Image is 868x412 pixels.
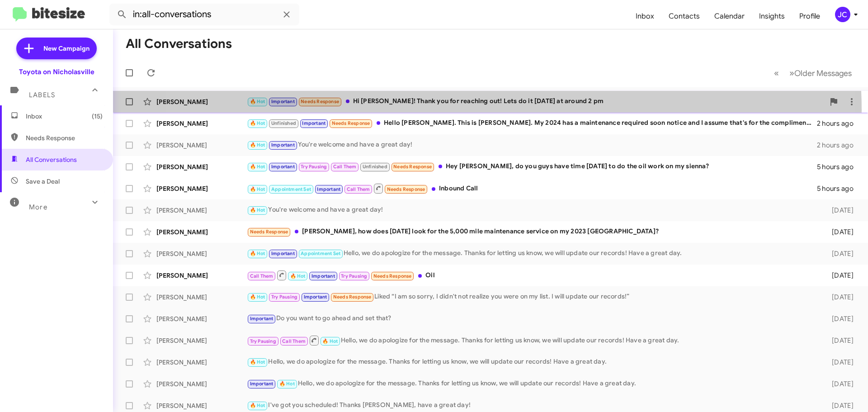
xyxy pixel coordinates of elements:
[247,183,817,194] div: Inbound Call
[393,164,432,170] span: Needs Response
[247,205,817,215] div: You're welcome and have a great day!
[333,294,372,300] span: Needs Response
[317,186,340,192] span: Important
[250,142,265,148] span: 🔥 Hot
[271,164,295,170] span: Important
[250,273,274,279] span: Call Them
[271,99,295,104] span: Important
[43,44,90,53] span: New Campaign
[250,229,288,235] span: Needs Response
[282,338,306,344] span: Call Them
[774,67,779,79] span: «
[311,273,335,279] span: Important
[156,271,247,280] div: [PERSON_NAME]
[26,112,103,121] span: Inbox
[817,314,861,323] div: [DATE]
[373,273,412,279] span: Needs Response
[271,120,296,126] span: Unfinished
[302,120,325,126] span: Important
[250,186,265,192] span: 🔥 Hot
[817,336,861,345] div: [DATE]
[304,294,327,300] span: Important
[250,403,265,408] span: 🔥 Hot
[156,249,247,258] div: [PERSON_NAME]
[156,162,247,171] div: [PERSON_NAME]
[247,140,817,150] div: You're welcome and have a great day!
[817,401,861,410] div: [DATE]
[26,177,60,186] span: Save a Deal
[156,358,247,367] div: [PERSON_NAME]
[156,119,247,128] div: [PERSON_NAME]
[250,99,265,104] span: 🔥 Hot
[156,227,247,237] div: [PERSON_NAME]
[769,64,857,82] nav: Page navigation example
[92,112,103,121] span: (15)
[332,120,370,126] span: Needs Response
[250,164,265,170] span: 🔥 Hot
[271,251,295,256] span: Important
[250,294,265,300] span: 🔥 Hot
[817,227,861,237] div: [DATE]
[247,335,817,346] div: Hello, we do apologize for the message. Thanks for letting us know, we will update our records! H...
[784,64,857,82] button: Next
[341,273,367,279] span: Try Pausing
[247,248,817,259] div: Hello, we do apologize for the message. Thanks for letting us know, we will update our records! H...
[19,67,94,76] div: Toyota on Nicholasville
[817,162,861,171] div: 5 hours ago
[250,120,265,126] span: 🔥 Hot
[247,96,825,107] div: Hi [PERSON_NAME]! Thank you for reaching out! Lets do it [DATE] at around 2 pm
[156,184,247,193] div: [PERSON_NAME]
[247,357,817,367] div: Hello, we do apologize for the message. Thanks for letting us know, we will update our records! H...
[794,68,852,78] span: Older Messages
[817,293,861,302] div: [DATE]
[250,251,265,256] span: 🔥 Hot
[387,186,425,192] span: Needs Response
[247,400,817,411] div: I've got you scheduled! Thanks [PERSON_NAME], have a great day!
[363,164,387,170] span: Unfinished
[250,316,274,322] span: Important
[156,401,247,410] div: [PERSON_NAME]
[156,97,247,106] div: [PERSON_NAME]
[817,184,861,193] div: 5 hours ago
[817,119,861,128] div: 2 hours ago
[817,141,861,150] div: 2 hours ago
[817,206,861,215] div: [DATE]
[301,164,327,170] span: Try Pausing
[250,359,265,365] span: 🔥 Hot
[156,141,247,150] div: [PERSON_NAME]
[29,91,55,99] span: Labels
[347,186,370,192] span: Call Them
[250,338,276,344] span: Try Pausing
[247,270,817,281] div: Oil
[290,273,306,279] span: 🔥 Hot
[827,7,858,22] button: JC
[628,3,661,29] a: Inbox
[789,67,794,79] span: »
[16,38,97,59] a: New Campaign
[271,142,295,148] span: Important
[301,99,339,104] span: Needs Response
[333,164,357,170] span: Call Them
[250,381,274,387] span: Important
[156,206,247,215] div: [PERSON_NAME]
[247,118,817,128] div: Hello [PERSON_NAME]. This is [PERSON_NAME]. My 2024 has a maintenance required soon notice and I ...
[661,3,707,29] span: Contacts
[279,381,295,387] span: 🔥 Hot
[29,203,47,211] span: More
[835,7,850,22] div: JC
[247,227,817,237] div: [PERSON_NAME], how does [DATE] look for the 5,000 mile maintenance service on my 2023 [GEOGRAPHIC...
[156,314,247,323] div: [PERSON_NAME]
[26,133,103,142] span: Needs Response
[126,37,232,51] h1: All Conversations
[301,251,340,256] span: Appointment Set
[247,313,817,324] div: Do you want to go ahead and set that?
[156,293,247,302] div: [PERSON_NAME]
[792,3,827,29] a: Profile
[817,249,861,258] div: [DATE]
[156,336,247,345] div: [PERSON_NAME]
[250,207,265,213] span: 🔥 Hot
[707,3,752,29] a: Calendar
[271,294,297,300] span: Try Pausing
[817,271,861,280] div: [DATE]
